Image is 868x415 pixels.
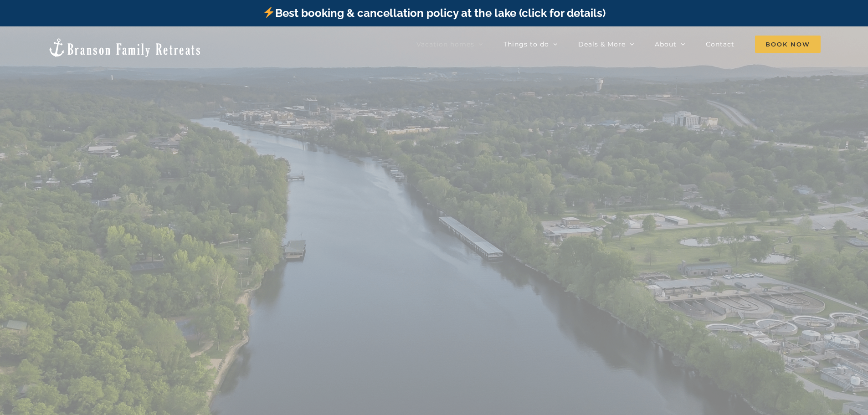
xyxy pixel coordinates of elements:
[416,35,821,53] nav: Main Menu
[262,6,605,20] a: Best booking & cancellation policy at the lake (click for details)
[503,35,558,53] a: Things to do
[416,35,483,53] a: Vacation homes
[578,35,634,53] a: Deals & More
[47,37,202,58] img: Branson Family Retreats Logo
[755,35,821,53] a: Book Now
[263,7,274,18] img: ⚡️
[655,35,685,53] a: About
[755,36,821,53] span: Book Now
[706,35,734,53] a: Contact
[578,41,626,47] span: Deals & More
[655,41,677,47] span: About
[706,41,734,47] span: Contact
[416,41,474,47] span: Vacation homes
[503,41,549,47] span: Things to do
